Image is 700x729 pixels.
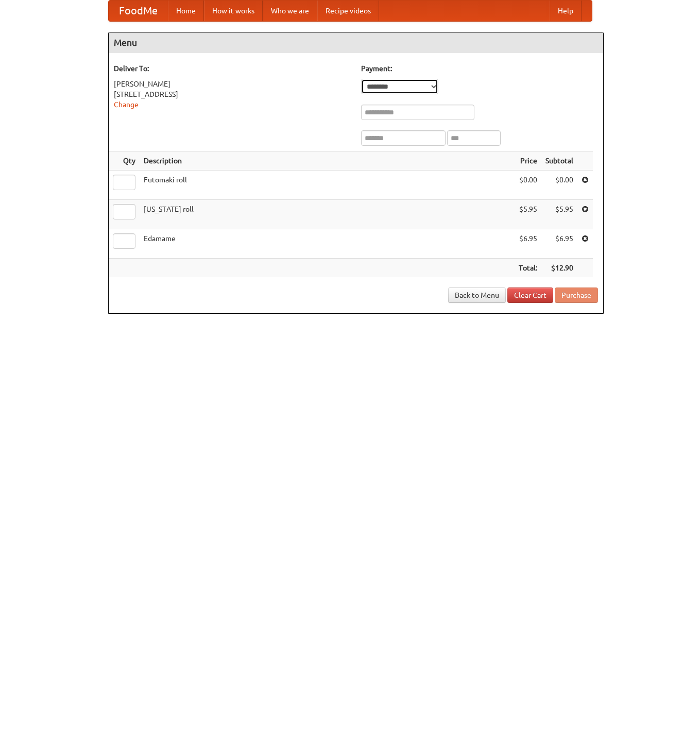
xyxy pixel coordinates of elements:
h5: Payment: [361,63,598,74]
th: Subtotal [541,151,577,171]
a: How it works [204,1,263,21]
td: $0.00 [515,171,541,200]
td: $6.95 [515,229,541,259]
td: Edamame [140,229,515,259]
h5: Deliver To: [114,63,351,74]
a: Home [168,1,204,21]
td: $6.95 [541,229,577,259]
td: [US_STATE] roll [140,200,515,229]
a: FoodMe [109,1,168,21]
td: Futomaki roll [140,171,515,200]
th: Total: [515,259,541,278]
th: $12.90 [541,259,577,278]
div: [STREET_ADDRESS] [114,89,351,99]
th: Description [140,151,515,171]
a: Recipe videos [317,1,379,21]
th: Price [515,151,541,171]
a: Back to Menu [448,287,506,303]
div: [PERSON_NAME] [114,79,351,89]
a: Who we are [263,1,317,21]
h4: Menu [109,32,603,53]
a: Change [114,100,139,109]
td: $5.95 [515,200,541,229]
td: $5.95 [541,200,577,229]
td: $0.00 [541,171,577,200]
button: Purchase [555,287,598,303]
a: Help [550,1,582,21]
th: Qty [109,151,140,171]
a: Clear Cart [507,287,553,303]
